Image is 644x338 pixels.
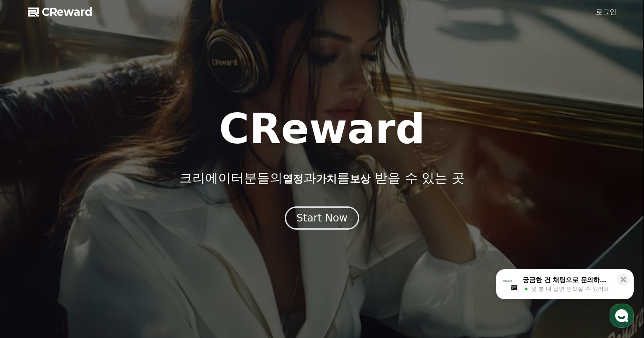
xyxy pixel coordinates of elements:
button: Start Now [285,206,359,230]
span: 열정 [283,173,303,185]
a: Start Now [285,215,359,223]
span: CReward [42,5,92,19]
div: Start Now [296,211,348,225]
p: 크리에이터분들의 과 를 받을 수 있는 곳 [179,170,464,186]
span: 가치 [316,173,337,185]
h1: CReward [219,108,425,150]
span: 보상 [350,173,370,185]
a: CReward [28,5,92,19]
a: 로그인 [596,7,616,17]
